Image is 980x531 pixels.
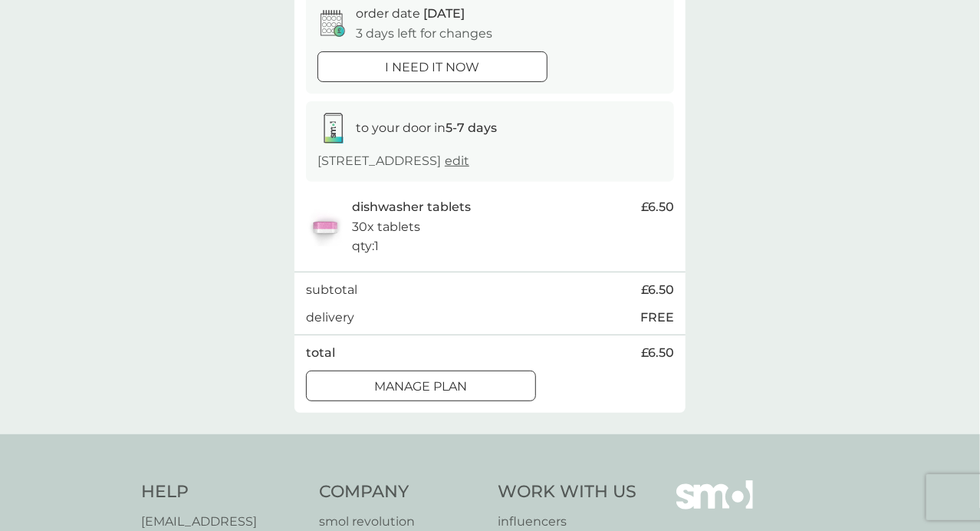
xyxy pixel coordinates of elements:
p: subtotal [306,280,357,300]
p: FREE [640,308,674,328]
span: £6.50 [641,197,674,217]
p: Manage plan [375,377,468,397]
p: [STREET_ADDRESS] [317,151,469,171]
span: £6.50 [641,280,674,300]
p: delivery [306,308,354,328]
p: i need it now [386,58,480,78]
button: Manage plan [306,371,536,401]
a: edit [445,153,469,168]
p: qty : 1 [352,236,379,256]
p: 3 days left for changes [356,24,492,44]
p: total [306,343,335,363]
h4: Work With Us [498,480,636,504]
span: [DATE] [423,6,465,21]
p: order date [356,4,465,24]
p: dishwasher tablets [352,197,471,217]
h4: Company [320,480,483,504]
strong: 5-7 days [446,120,497,135]
button: i need it now [317,51,548,82]
h4: Help [141,480,304,504]
span: £6.50 [641,343,674,363]
p: 30x tablets [352,217,420,237]
span: to your door in [356,120,497,135]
